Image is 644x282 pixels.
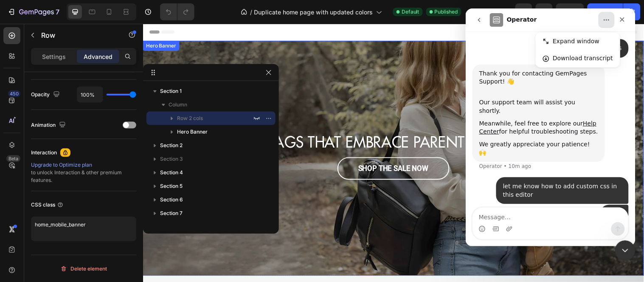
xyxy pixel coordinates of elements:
[60,264,107,274] div: Delete element
[160,223,183,231] span: Section 8
[160,155,183,163] span: Section 3
[198,136,312,159] a: SHOP THE SALE NOW
[177,114,203,123] span: Row 2 cols
[177,128,208,136] span: Hero Banner
[588,3,623,20] button: Publish
[3,3,63,20] button: 7
[56,7,59,17] p: 7
[42,52,66,61] p: Settings
[219,141,290,154] p: SHOP THE SALE NOW
[160,3,194,20] div: Undo/Redo
[615,240,636,261] iframe: Intercom live chat
[31,120,67,131] div: Animation
[169,101,187,109] span: Column
[160,168,183,177] span: Section 4
[77,87,103,102] input: Auto
[160,141,183,150] span: Section 2
[31,161,136,169] div: Upgrade to Optimize plan
[84,52,112,61] p: Advanced
[160,195,183,204] span: Section 6
[556,3,584,20] button: Save
[250,8,252,17] span: /
[254,8,373,17] span: Duplicate home page with updated colors
[466,8,636,246] iframe: Intercom live chat
[8,90,20,97] div: 450
[6,155,20,162] div: Beta
[160,182,183,190] span: Section 5
[2,19,36,26] div: Hero Banner
[595,8,616,17] div: Publish
[31,201,64,209] div: CSS class
[160,209,183,218] span: Section 7
[31,89,62,101] div: Opacity
[31,149,57,156] div: Interaction
[402,8,419,16] span: Default
[160,87,182,95] span: Section 1
[31,161,136,184] div: to unlock Interaction & other premium features.
[41,30,113,40] p: Row
[435,8,458,16] span: Published
[31,262,136,276] button: Delete element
